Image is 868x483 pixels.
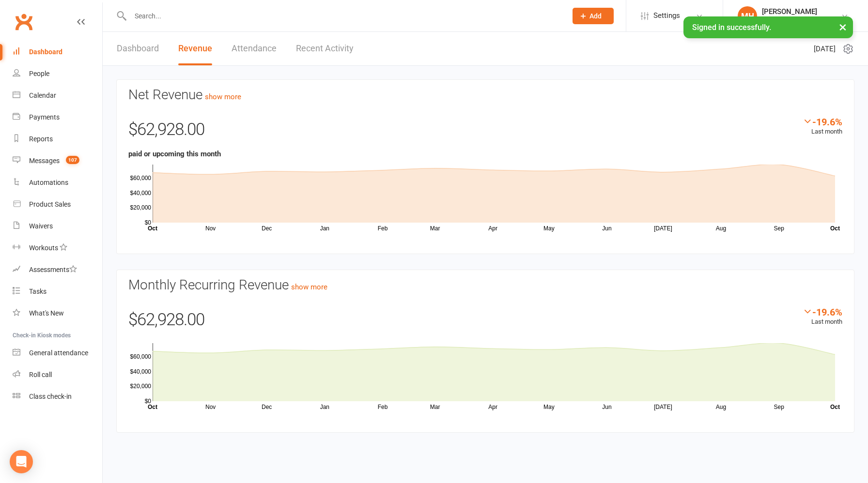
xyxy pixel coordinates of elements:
span: Signed in successfully. [692,23,771,32]
a: show more [291,283,327,291]
button: Add [573,8,614,24]
a: Calendar [13,85,102,106]
span: Settings [653,5,680,27]
div: Automations [29,179,68,186]
a: Product Sales [13,194,102,215]
a: Messages 107 [13,150,102,172]
span: Add [589,12,602,20]
div: $62,928.00 [128,116,842,148]
div: Reports [29,135,53,143]
a: show more [205,92,241,101]
a: Workouts [13,237,102,259]
div: Dashboard [29,48,62,56]
div: Last month [803,116,842,137]
div: Tasks [29,287,46,295]
div: People [29,70,49,77]
a: Attendance [232,32,277,65]
a: Class kiosk mode [13,386,102,408]
div: MH [738,6,757,26]
div: ACA Network [762,16,817,25]
div: Waivers [29,222,53,230]
div: Open Intercom Messenger [10,450,33,473]
div: Messages [29,157,60,165]
a: Revenue [178,32,212,65]
div: -19.6% [803,306,842,317]
a: Payments [13,106,102,128]
input: Search... [127,9,560,23]
div: Calendar [29,91,56,99]
div: -19.6% [803,116,842,127]
h3: Monthly Recurring Revenue [128,278,842,293]
strong: paid or upcoming this month [128,150,221,158]
a: Roll call [13,364,102,386]
button: × [834,16,852,37]
h3: Net Revenue [128,88,842,103]
div: Class check-in [29,392,72,400]
div: Workouts [29,244,58,252]
a: General attendance kiosk mode [13,342,102,364]
a: Waivers [13,215,102,237]
div: Assessments [29,266,77,273]
a: Recent Activity [296,32,354,65]
div: Last month [803,306,842,327]
a: What's New [13,302,102,324]
div: Roll call [29,371,52,378]
a: Assessments [13,259,102,281]
a: People [13,63,102,85]
a: Automations [13,172,102,194]
a: Dashboard [13,41,102,63]
span: 107 [66,156,79,164]
div: $62,928.00 [128,306,842,338]
a: Dashboard [117,32,159,65]
div: What's New [29,309,64,317]
div: General attendance [29,349,88,357]
div: Product Sales [29,200,71,208]
span: [DATE] [814,43,836,55]
a: Reports [13,128,102,150]
div: [PERSON_NAME] [762,7,817,16]
a: Tasks [13,281,102,302]
a: Clubworx [12,10,36,34]
div: Payments [29,113,60,121]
